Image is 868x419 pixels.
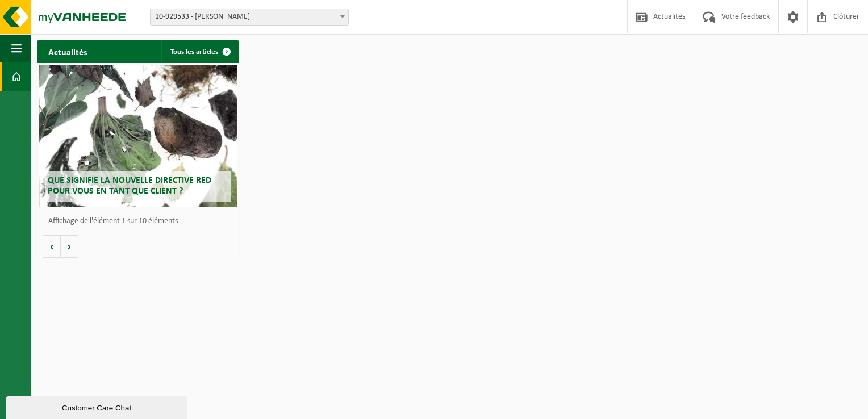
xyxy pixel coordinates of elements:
[161,40,238,63] a: Tous les articles
[39,65,237,207] a: Que signifie la nouvelle directive RED pour vous en tant que client ?
[150,9,349,26] span: 10-929533 - DEMAREZ MAXIME - FRAMERIES
[37,40,98,62] h2: Actualités
[6,394,190,419] iframe: chat widget
[61,235,78,258] button: Volgende
[43,235,61,258] button: Vorige
[48,176,211,196] span: Que signifie la nouvelle directive RED pour vous en tant que client ?
[151,9,348,25] span: 10-929533 - DEMAREZ MAXIME - FRAMERIES
[48,217,233,225] p: Affichage de l'élément 1 sur 10 éléments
